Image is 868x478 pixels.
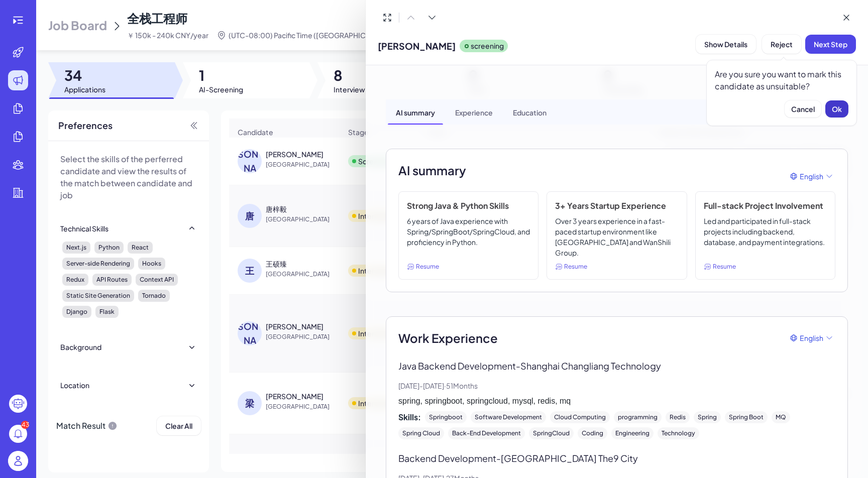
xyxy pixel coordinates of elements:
div: AI summary [388,99,443,125]
span: [PERSON_NAME] [378,39,456,53]
div: Are you sure you want to mark this candidate as unsuitable? [715,68,848,92]
button: Next Step [805,35,856,54]
span: English [800,171,823,182]
p: Backend Development - [GEOGRAPHIC_DATA] The9 City [398,451,835,465]
span: Ok [832,104,842,113]
p: spring, springboot, springcloud, mysql, redis, mq [398,395,835,407]
div: Redis [666,411,690,423]
button: Reject [762,35,801,54]
div: Experience [447,99,501,125]
p: Java Backend Development - Shanghai Changliang Technology [398,359,835,373]
button: Show Details [696,35,756,54]
h3: Full-stack Project Involvement [704,200,827,212]
span: Work Experience [398,329,498,347]
div: Spring Cloud [398,427,444,439]
span: Show Details [704,40,747,49]
p: screening [471,41,504,51]
span: Resume [416,262,439,271]
div: Spring [694,411,721,423]
span: Resume [713,262,736,271]
div: Education [505,99,555,125]
h2: AI summary [398,161,466,179]
div: Back-End Development [448,427,525,439]
button: Cancel [785,100,821,117]
div: Show Interview & Comments [386,77,848,87]
div: Software Development [471,411,546,423]
div: Springboot [425,411,467,423]
p: 6 years of Java experience with Spring/SpringBoot/SpringCloud, and proficiency in Python. [407,216,530,258]
p: Over 3 years experience in a fast-paced startup environment like [GEOGRAPHIC_DATA] and WanShili G... [555,216,678,258]
span: Reject [771,40,793,49]
div: Engineering [611,427,654,439]
span: Next Step [814,40,847,49]
div: SpringCloud [529,427,574,439]
span: Skills: [398,411,421,423]
p: [DATE] - [DATE] · 51 Months [398,381,835,391]
span: English [800,333,823,343]
div: Coding [578,427,607,439]
div: programming [614,411,662,423]
div: MQ [772,411,790,423]
button: Ok [825,100,848,117]
div: Cloud Computing [550,411,610,423]
span: Cancel [791,104,815,113]
h3: Strong Java & Python Skills [407,200,530,212]
span: Resume [564,262,587,271]
div: Spring Boot [725,411,768,423]
p: Led and participated in full-stack projects including backend, database, and payment integrations. [704,216,827,258]
div: Technology [658,427,699,439]
h3: 3+ Years Startup Experience [555,200,678,212]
